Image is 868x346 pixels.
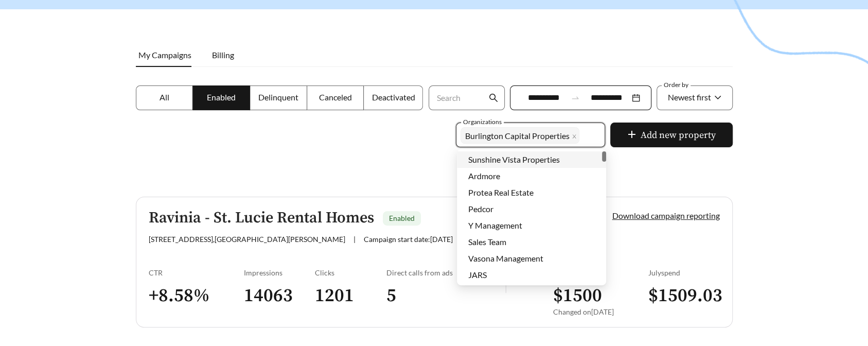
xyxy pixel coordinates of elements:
span: Billing [212,50,234,60]
button: plusAdd new property [610,123,733,147]
h5: Ravinia - St. Lucie Rental Homes [149,210,374,227]
div: Changed on [DATE] [553,307,648,316]
span: My Campaigns [138,50,191,60]
span: search [489,93,498,102]
h3: 5 [386,284,505,307]
span: All [160,92,169,102]
div: Direct calls from ads [386,268,505,277]
span: Sunshine Vista Properties [468,154,560,164]
span: to [571,93,580,102]
a: Ravinia - St. Lucie Rental HomesEnabled[STREET_ADDRESS],[GEOGRAPHIC_DATA][PERSON_NAME]|Campaign s... [136,197,733,327]
span: Deactivated [371,92,415,102]
h3: $ 1500 [553,284,648,307]
span: Add new property [641,128,716,142]
span: Vasona Management [468,253,543,263]
div: CTR [149,268,244,277]
span: close [572,134,577,140]
span: Campaign start date: [DATE] [364,235,453,244]
span: Pedcor [468,204,493,214]
span: plus [627,130,636,141]
span: swap-right [571,93,580,102]
span: Enabled [389,214,415,222]
span: Ardmore [468,171,500,181]
span: | [353,235,356,244]
span: Canceled [319,92,352,102]
a: Download campaign reporting [612,211,720,220]
span: Sales Team [468,237,506,247]
span: Newest first [668,92,711,102]
div: Clicks [315,268,386,277]
span: Y Management [468,220,522,230]
span: Protea Real Estate [468,187,534,197]
span: JARS [468,270,487,280]
div: July spend [648,268,720,277]
span: Burlington Capital Properties [465,131,570,141]
span: [STREET_ADDRESS] , [GEOGRAPHIC_DATA][PERSON_NAME] [149,235,345,244]
span: Enabled [207,92,236,102]
h3: 14063 [244,284,315,307]
h3: + 8.58 % [149,284,244,307]
h3: 1201 [315,284,386,307]
span: Delinquent [258,92,298,102]
div: Impressions [244,268,315,277]
h3: $ 1509.03 [648,284,720,307]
